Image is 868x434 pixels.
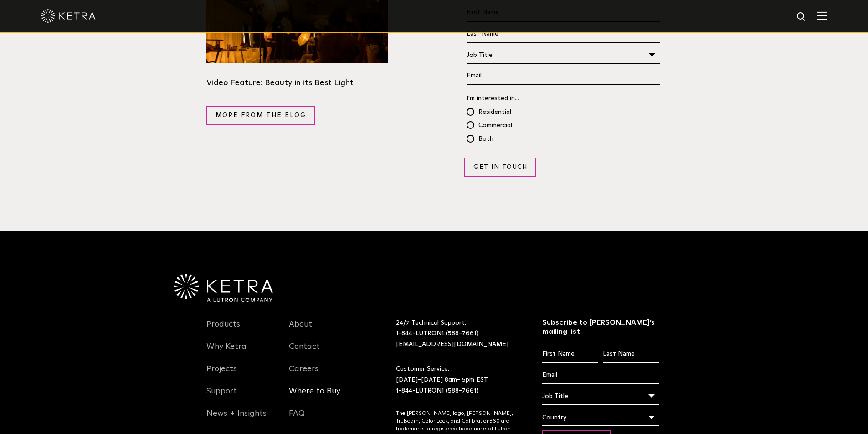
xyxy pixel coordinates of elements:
span: Both [467,133,493,146]
img: ketra-logo-2019-white [41,9,96,23]
input: Last Name [603,346,659,363]
a: Careers [289,364,318,385]
img: search icon [796,11,807,23]
span: Commercial [467,119,512,132]
div: Country [542,409,659,426]
input: Email [542,367,659,384]
a: [EMAIL_ADDRESS][DOMAIN_NAME] [396,341,508,347]
div: Video Feature: Beauty in its Best Light [206,77,388,90]
a: Why Ketra [206,342,247,363]
input: Get in Touch [464,158,536,177]
a: Contact [289,342,320,363]
a: FAQ [289,408,305,429]
div: Job Title [467,46,660,64]
span: I'm interested in... [467,95,519,102]
div: Navigation Menu [289,318,358,429]
img: Hamburger%20Nav.svg [817,11,827,20]
input: First Name [542,346,598,363]
h3: Subscribe to [PERSON_NAME]’s mailing list [542,318,659,337]
a: Where to Buy [289,386,340,407]
div: Navigation Menu [206,318,276,429]
p: 24/7 Technical Support: [396,318,519,350]
img: Ketra-aLutronCo_White_RGB [174,274,273,302]
span: Residential [467,106,511,119]
a: 1-844-LUTRON1 (588-7661) [396,330,478,337]
a: More from the blog [206,106,316,125]
a: Projects [206,364,237,385]
a: Products [206,319,240,340]
input: Last Name [467,26,660,43]
input: Email [467,67,660,85]
a: News + Insights [206,408,267,429]
a: About [289,319,312,340]
p: Customer Service: [DATE]-[DATE] 8am- 5pm EST [396,364,519,396]
a: 1-844-LUTRON1 (588-7661) [396,388,478,394]
div: Job Title [542,388,659,405]
a: Support [206,386,237,407]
